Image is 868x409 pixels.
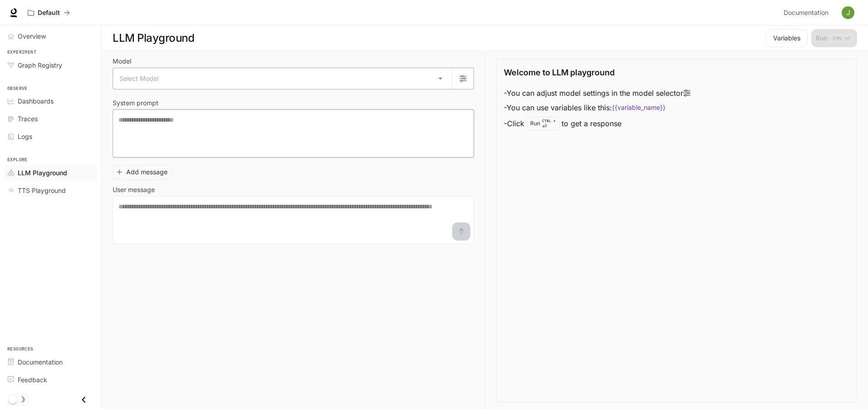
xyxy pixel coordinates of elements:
a: TTS Playground [4,182,98,198]
p: Default [38,9,60,17]
li: - You can adjust model settings in the model selector [504,86,690,100]
span: LLM Playground [18,168,67,177]
a: Overview [4,28,98,44]
span: TTS Playground [18,186,66,195]
button: All workspaces [24,4,74,22]
span: Dark mode toggle [8,394,17,404]
span: Overview [18,31,46,41]
span: Documentation [18,357,63,367]
a: Logs [4,128,98,144]
span: Documentation [784,7,829,19]
button: Close drawer [74,390,94,409]
li: - Click to get a response [504,115,690,132]
p: CTRL + [542,118,556,123]
h1: LLM Playground [113,29,194,47]
p: ⏎ [542,118,556,129]
p: Model [113,58,131,64]
a: Traces [4,111,98,127]
a: Graph Registry [4,57,98,73]
a: Documentation [780,4,835,22]
a: Feedback [4,372,98,388]
p: System prompt [113,100,158,106]
span: Graph Registry [18,60,62,70]
p: Welcome to LLM playground [504,66,615,79]
span: Traces [18,114,38,123]
span: Logs [18,132,32,141]
p: User message [113,187,155,193]
code: {{variable_name}} [612,103,666,112]
a: Documentation [4,354,98,370]
span: Select Model [119,74,158,83]
button: Add message [113,165,172,180]
img: User avatar [842,6,854,19]
button: User avatar [839,4,857,22]
a: LLM Playground [4,165,98,181]
a: Dashboards [4,93,98,109]
div: Run [526,117,560,130]
li: - You can use variables like this: [504,100,690,115]
div: Select Model [113,68,452,89]
span: Dashboards [18,96,54,106]
span: Feedback [18,375,47,384]
button: Variables [766,29,808,47]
